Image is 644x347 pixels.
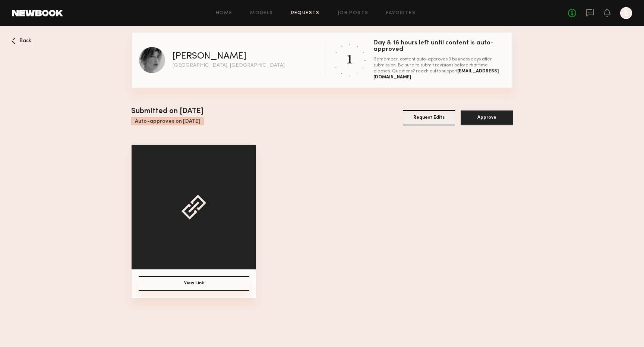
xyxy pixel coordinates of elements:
[386,11,416,16] a: Favorites
[620,7,632,19] a: E
[346,45,353,68] div: 1
[338,11,369,16] a: Job Posts
[373,56,505,80] div: Remember, content auto-approves 3 business days after submission. Be sure to submit revisions bef...
[373,40,505,53] div: Day & 16 hours left until content is auto-approved
[173,52,246,61] div: [PERSON_NAME]
[250,11,273,16] a: Models
[403,110,455,125] button: Request Edits
[139,47,165,73] img: Brittany H profile picture.
[19,38,31,44] span: Back
[291,11,320,16] a: Requests
[131,117,204,125] div: Auto-approves on [DATE]
[216,11,233,16] a: Home
[173,63,285,68] div: [GEOGRAPHIC_DATA], [GEOGRAPHIC_DATA]
[139,276,249,291] button: View Link
[131,106,204,117] div: Submitted on [DATE]
[461,110,513,125] button: Approve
